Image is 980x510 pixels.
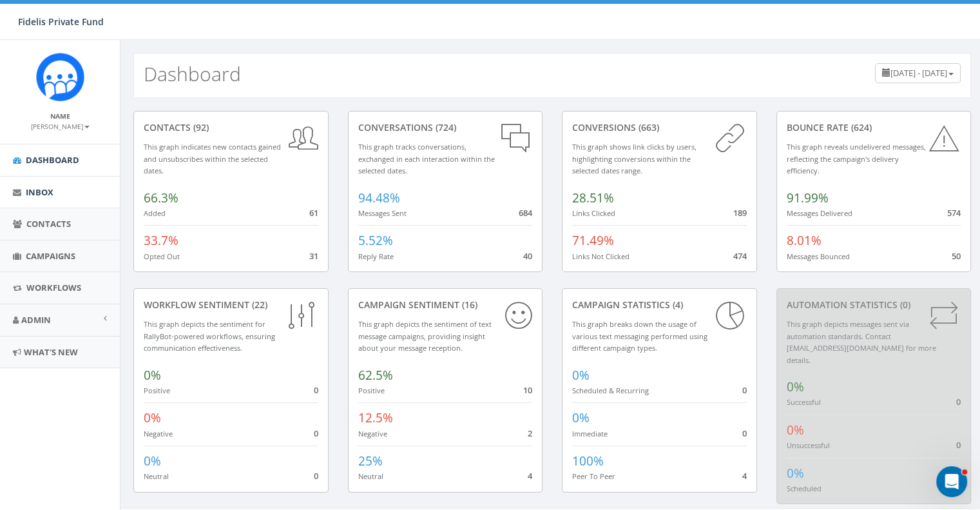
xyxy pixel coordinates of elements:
span: 28.51% [572,190,614,206]
img: Rally_Corp_Icon.png [36,53,84,101]
span: Workflows [26,282,81,293]
span: 474 [733,250,747,262]
span: 0 [314,470,318,482]
span: (16) [459,299,477,311]
span: 0 [956,396,961,407]
div: contacts [144,121,318,134]
small: Immediate [572,429,608,438]
small: Messages Bounced [787,251,850,261]
span: 0 [956,439,961,451]
span: 62.5% [358,367,393,384]
div: Workflow Sentiment [144,299,318,311]
span: (624) [849,121,872,133]
span: 0% [787,465,804,482]
span: 50 [952,250,961,262]
span: 25% [358,453,383,469]
span: 0% [787,378,804,395]
span: Campaigns [26,250,75,262]
small: Links Not Clicked [572,251,629,261]
span: 61 [309,207,318,219]
small: Messages Sent [358,208,407,218]
small: Positive [358,386,385,395]
span: (22) [249,299,267,311]
span: 100% [572,453,604,469]
span: (4) [670,299,683,311]
span: 189 [733,207,747,219]
small: Positive [144,386,170,395]
small: This graph depicts the sentiment for RallyBot-powered workflows, ensuring communication effective... [144,319,275,353]
span: 0% [144,409,161,426]
span: 0 [314,384,318,396]
span: 0% [144,453,161,469]
span: 2 [528,427,532,439]
span: Dashboard [26,154,79,166]
small: This graph shows link clicks by users, highlighting conversions within the selected dates range. [572,142,697,175]
span: 31 [309,250,318,262]
small: Name [50,112,70,121]
span: 12.5% [358,409,393,426]
div: conversions [572,121,747,134]
small: Links Clicked [572,208,615,218]
small: This graph depicts the sentiment of text message campaigns, providing insight about your message ... [358,319,492,353]
span: What's New [24,346,78,358]
small: Peer To Peer [572,471,615,481]
span: (663) [636,121,659,133]
small: Successful [787,397,821,407]
div: Campaign Sentiment [358,299,533,311]
small: Reply Rate [358,251,394,261]
h2: Dashboard [144,63,241,84]
span: [DATE] - [DATE] [890,67,947,79]
small: Added [144,208,166,218]
small: This graph indicates new contacts gained and unsubscribes within the selected dates. [144,142,281,175]
small: Neutral [358,471,383,481]
span: Inbox [26,186,53,198]
div: Bounce Rate [787,121,961,134]
a: [PERSON_NAME] [31,120,90,132]
small: Messages Delivered [787,208,852,218]
span: (0) [898,299,910,311]
iframe: Intercom live chat [936,466,967,497]
div: Campaign Statistics [572,299,747,311]
span: Fidelis Private Fund [18,15,104,28]
small: Scheduled [787,484,821,493]
small: This graph reveals undelivered messages, reflecting the campaign's delivery efficiency. [787,142,926,175]
small: Opted Out [144,251,180,261]
span: 66.3% [144,190,178,206]
span: 0 [742,384,747,396]
small: This graph tracks conversations, exchanged in each interaction within the selected dates. [358,142,495,175]
small: Negative [144,429,173,438]
span: 0% [572,409,590,426]
div: conversations [358,121,533,134]
span: 91.99% [787,190,829,206]
small: Scheduled & Recurring [572,386,649,395]
small: This graph breaks down the usage of various text messaging performed using different campaign types. [572,319,707,353]
span: 684 [519,207,532,219]
small: Negative [358,429,387,438]
span: 33.7% [144,232,178,249]
span: Contacts [26,218,71,230]
span: 10 [523,384,532,396]
span: 0% [144,367,161,384]
span: 574 [947,207,961,219]
span: (724) [433,121,456,133]
span: 4 [742,470,747,482]
span: 0 [742,427,747,439]
span: (92) [191,121,209,133]
span: 71.49% [572,232,614,249]
small: Unsuccessful [787,440,830,450]
small: Neutral [144,471,169,481]
small: This graph depicts messages sent via automation standards. Contact [EMAIL_ADDRESS][DOMAIN_NAME] f... [787,319,936,365]
span: 8.01% [787,232,821,249]
span: 0 [314,427,318,439]
span: 0% [787,422,804,438]
span: 4 [528,470,532,482]
span: 40 [523,250,532,262]
small: [PERSON_NAME] [31,122,90,131]
span: 94.48% [358,190,400,206]
span: 0% [572,367,590,384]
div: Automation Statistics [787,299,961,311]
span: Admin [21,314,51,326]
span: 5.52% [358,232,393,249]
